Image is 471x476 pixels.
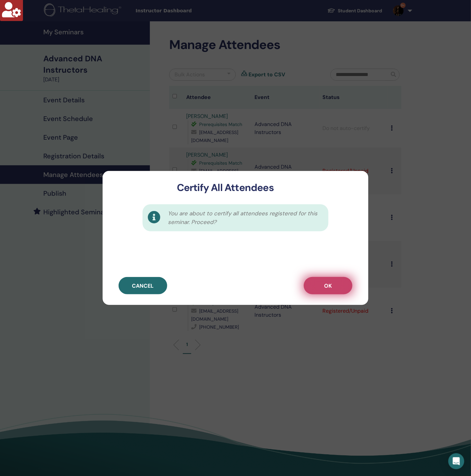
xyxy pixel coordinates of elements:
button: Cancel [119,277,167,294]
h3: Certify All Attendees [113,182,337,194]
span: Cancel [132,282,154,289]
button: OK [304,277,352,294]
span: OK [324,282,332,289]
div: Open Intercom Messenger [448,453,464,469]
span: You are about to certify all attendees registered for this seminar. Proceed? [168,209,321,226]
